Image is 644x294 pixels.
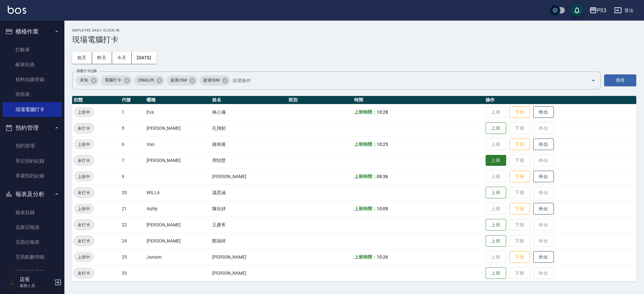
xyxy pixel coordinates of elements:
[377,109,388,115] span: 10:28
[486,267,506,279] button: 上班
[354,109,377,115] b: 上班時間：
[3,23,62,40] button: 櫃檯作業
[72,35,636,44] h3: 現場電腦打卡
[211,168,287,185] td: [PERSON_NAME]
[3,43,62,57] a: 打帳單
[231,75,580,86] input: 篩選條件
[3,138,62,153] a: 預約管理
[120,120,145,136] td: 5
[354,254,377,260] b: 上班時間：
[74,109,94,116] span: 上班中
[3,57,62,72] a: 帳單列表
[74,173,94,180] span: 上班中
[120,104,145,120] td: 1
[134,75,165,86] div: 25M以內
[74,157,94,164] span: 未打卡
[120,265,145,281] td: 33
[484,96,636,104] th: 操作
[132,52,156,64] button: [DATE]
[145,249,211,265] td: Junson
[120,152,145,168] td: 7
[486,219,506,231] button: 上班
[611,5,636,16] button: 登出
[77,69,97,73] label: 篩選打卡記錄
[377,206,388,211] span: 10:09
[20,276,52,283] h5: 店長
[354,206,377,211] b: 上班時間：
[199,77,223,83] span: 超過50M
[509,203,530,215] button: 下班
[509,106,530,118] button: 下班
[3,250,62,264] a: 互助點數明細
[287,96,353,104] th: 班別
[509,138,530,150] button: 下班
[353,96,484,104] th: 時間
[3,72,62,87] a: 材料自購登錄
[120,96,145,104] th: 代號
[377,174,388,179] span: 09:36
[5,276,18,289] img: Person
[3,154,62,168] a: 單日預約紀錄
[76,77,92,83] span: 未知
[3,205,62,220] a: 報表目錄
[74,125,94,132] span: 未打卡
[120,136,145,152] td: 6
[72,52,92,64] button: 前天
[145,104,211,120] td: Eva
[120,249,145,265] td: 25
[3,186,62,203] button: 報表及分析
[211,233,287,249] td: 鄭淑婷
[145,185,211,201] td: WILLA
[101,75,132,86] div: 電腦打卡
[145,152,211,168] td: [PERSON_NAME]
[211,152,287,168] td: 周怡慧
[3,87,62,102] a: 排班表
[145,96,211,104] th: 暱稱
[3,168,62,183] a: 單週預約紀錄
[145,120,211,136] td: [PERSON_NAME]
[120,233,145,249] td: 24
[76,75,99,86] div: 未知
[571,4,583,17] button: save
[120,201,145,217] td: 21
[354,174,377,179] b: 上班時間：
[145,217,211,233] td: [PERSON_NAME]
[486,187,506,199] button: 上班
[211,249,287,265] td: [PERSON_NAME]
[588,75,599,86] button: Open
[101,77,125,83] span: 電腦打卡
[3,119,62,136] button: 預約管理
[211,136,287,152] td: 鍾侑展
[134,77,158,83] span: 25M以內
[486,155,506,166] button: 上班
[211,217,287,233] td: 王彥寯
[8,6,26,14] img: Logo
[166,77,191,83] span: 超過25M
[377,254,388,260] span: 10:26
[533,251,554,263] button: 外出
[74,238,94,244] span: 未打卡
[354,142,377,147] b: 上班時間：
[145,233,211,249] td: [PERSON_NAME]
[533,106,554,118] button: 外出
[74,189,94,196] span: 未打卡
[604,74,636,86] button: 搜尋
[533,203,554,215] button: 外出
[74,205,94,212] span: 上班中
[166,75,197,86] div: 超過25M
[3,102,62,117] a: 現場電腦打卡
[486,122,506,134] button: 上班
[74,222,94,228] span: 未打卡
[486,235,506,247] button: 上班
[211,120,287,136] td: 孔翔郁
[533,171,554,183] button: 外出
[211,201,287,217] td: 陳欣妤
[533,138,554,150] button: 外出
[3,265,62,280] a: 設計師業績表
[377,142,388,147] span: 10:25
[211,185,287,201] td: 溫思涵
[112,52,132,64] button: 今天
[74,270,94,277] span: 未打卡
[74,254,94,261] span: 上班中
[587,4,609,17] button: PS3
